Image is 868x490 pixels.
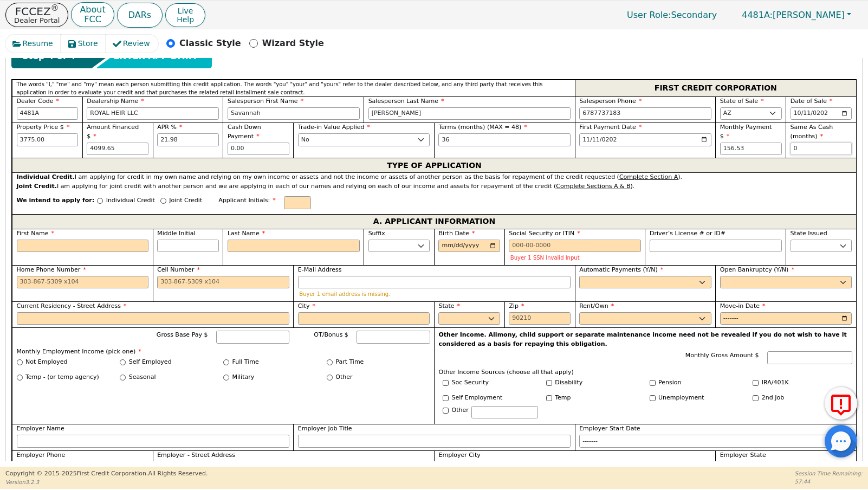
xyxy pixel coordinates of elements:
[228,98,303,105] span: Salesperson First Name
[555,394,571,403] label: Temp
[616,4,728,25] a: User Role:Secondary
[720,98,764,105] span: State of Sale
[298,425,352,432] span: Employer Job Title
[148,470,208,477] span: All Rights Reserved.
[619,173,678,180] u: Complete Section A
[12,80,575,96] div: The words "I," "me" and "my" mean each person submitting this credit application. The words "you"...
[438,240,500,253] input: YYYY-MM-DD
[825,387,857,420] button: Report Error to FCC
[157,452,235,459] span: Employer - Street Address
[650,380,656,386] input: Y/N
[753,395,759,401] input: Y/N
[298,124,370,131] span: Trade-in Value Applied
[452,406,469,415] label: Other
[314,331,348,338] span: OT/Bonus $
[753,380,759,386] input: Y/N
[23,38,53,49] span: Resume
[579,124,642,131] span: First Payment Date
[232,373,255,382] label: Military
[438,452,480,459] span: Employer City
[742,10,773,20] span: 4481A:
[439,368,852,377] p: Other Income Sources (choose all that apply)
[177,15,194,24] span: Help
[720,302,766,310] span: Move-in Date
[730,7,863,23] a: 4481A:[PERSON_NAME]
[791,143,852,156] input: 0
[5,3,68,27] button: FCCEZ®Dealer Portal
[438,302,460,310] span: State
[17,302,127,310] span: Current Residency - Street Address
[510,255,640,261] p: Buyer 1 SSN Invalid Input
[655,81,777,95] span: FIRST CREDIT CORPORATION
[579,425,640,432] span: Employer Start Date
[228,230,265,237] span: Last Name
[452,378,489,388] label: Soc Security
[373,215,495,229] span: A. APPLICANT INFORMATION
[579,107,711,120] input: 303-867-5309 x104
[579,98,642,105] span: Salesperson Phone
[298,302,315,310] span: City
[17,347,430,357] p: Monthly Employment Income (pick one)
[80,5,105,14] p: About
[650,395,656,401] input: Y/N
[17,173,852,182] div: I am applying for credit in my own name and relying on my own income or assets and not the income...
[795,469,863,478] p: Session Time Remaining:
[157,133,219,146] input: xx.xx%
[299,291,569,297] p: Buyer 1 email address is missing.
[17,276,149,289] input: 303-867-5309 x104
[117,3,163,28] a: DARs
[509,240,641,253] input: 000-00-0000
[546,380,552,386] input: Y/N
[791,98,833,105] span: Date of Sale
[579,302,614,310] span: Rent/Own
[579,133,711,146] input: YYYY-MM-DD
[232,358,259,367] label: Full Time
[25,373,99,382] label: Temp - (or temp agency)
[720,124,772,140] span: Monthly Payment $
[157,276,289,289] input: 303-867-5309 x104
[61,35,106,53] button: Store
[387,158,482,172] span: TYPE OF APPLICATION
[509,312,571,325] input: 90210
[177,7,194,15] span: Live
[438,230,475,237] span: Birth Date
[14,6,60,17] p: FCCEZ
[335,373,352,382] label: Other
[157,331,208,338] span: Gross Base Pay $
[616,4,728,25] p: Secondary
[17,173,75,180] strong: Individual Credit.
[658,394,704,403] label: Unemployment
[438,124,521,131] span: Terms (months) (MAX = 48)
[685,352,759,359] span: Monthly Gross Amount $
[546,395,552,401] input: Y/N
[71,2,114,28] button: AboutFCC
[509,230,580,237] span: Social Security or ITIN
[5,35,61,53] button: Resume
[439,331,852,349] p: Other Income. Alimony, child support or separate maintenance income need not be revealed if you d...
[165,3,205,27] button: LiveHelp
[335,358,364,367] label: Part Time
[17,182,852,191] div: I am applying for joint credit with another person and we are applying in each of our names and r...
[80,15,105,24] p: FCC
[17,98,59,105] span: Dealer Code
[17,196,95,214] span: We intend to apply for:
[157,266,200,273] span: Cell Number
[368,98,444,105] span: Salesperson Last Name
[443,380,449,386] input: Y/N
[658,378,681,388] label: Pension
[742,10,845,20] span: [PERSON_NAME]
[452,394,503,403] label: Self Employment
[579,266,663,273] span: Automatic Payments (Y/N)
[169,196,202,205] p: Joint Credit
[87,98,144,105] span: Dealership Name
[14,17,60,24] p: Dealer Portal
[17,452,66,459] span: Employer Phone
[555,378,582,388] label: Disability
[123,38,150,49] span: Review
[443,395,449,401] input: Y/N
[650,230,726,237] span: Driver’s License # or ID#
[720,452,766,459] span: Employer State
